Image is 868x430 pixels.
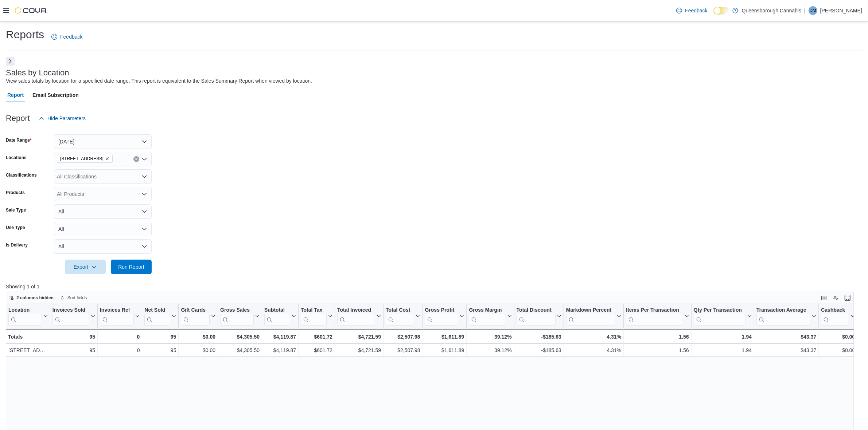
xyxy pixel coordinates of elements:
div: 95 [52,332,95,341]
button: Export [65,260,106,274]
label: Is Delivery [6,242,28,248]
div: Gift Cards [181,307,210,314]
div: $1,611.89 [425,332,464,341]
span: [STREET_ADDRESS] [60,155,104,162]
span: Export [69,260,101,274]
div: Invoices Ref [100,307,134,314]
h1: Reports [6,27,44,42]
div: 95 [144,346,176,355]
button: All [54,239,152,254]
div: Gross Sales [220,307,254,326]
button: Run Report [111,260,152,274]
span: Email Subscription [32,88,79,102]
div: View sales totals by location for a specified date range. This report is equivalent to the Sales ... [6,77,312,85]
div: Total Discount [517,307,556,326]
div: Total Tax [301,307,327,326]
div: Items Per Transaction [626,307,683,314]
div: Gross Sales [220,307,254,314]
p: Queensborough Cannabis [742,6,801,15]
button: Gift Cards [181,307,215,326]
p: | [804,6,806,15]
button: Sort fields [57,293,90,302]
div: 39.12% [469,346,511,355]
div: $4,305.50 [220,346,260,355]
span: Hide Parameters [47,115,86,122]
button: Remove 1274 56th St from selection in this group [105,157,109,161]
label: Products [6,190,25,196]
button: Total Tax [301,307,332,326]
div: 1.56 [626,346,689,355]
button: Total Discount [517,307,561,326]
button: Invoices Sold [52,307,95,326]
button: Transaction Average [756,307,816,326]
button: 2 columns hidden [6,293,57,302]
div: Total Discount [517,307,556,314]
div: Invoices Sold [52,307,89,326]
div: [STREET_ADDRESS] [8,346,48,355]
div: $1,611.89 [425,346,464,355]
div: Totals [8,332,48,341]
label: Use Type [6,225,25,230]
div: Cashback [821,307,849,326]
span: 2 columns hidden [16,295,54,301]
button: Subtotal [264,307,296,326]
div: Location [8,307,42,314]
div: Items Per Transaction [626,307,683,326]
h3: Report [6,114,30,123]
button: Display options [832,293,840,302]
div: 95 [52,346,95,355]
div: $0.00 [821,332,855,341]
div: Denise Meng [809,6,817,15]
label: Locations [6,155,27,161]
div: $4,305.50 [220,332,260,341]
button: Hide Parameters [36,111,89,126]
div: Subtotal [264,307,290,314]
div: Gift Card Sales [181,307,210,326]
div: Total Cost [386,307,414,314]
div: Markdown Percent [566,307,615,326]
div: Markdown Percent [566,307,615,314]
div: $4,119.87 [264,332,296,341]
img: Cova [15,7,47,14]
div: $2,507.98 [386,346,420,355]
button: Open list of options [141,156,147,162]
div: $601.72 [301,332,332,341]
div: Net Sold [144,307,170,326]
label: Sale Type [6,207,26,213]
button: Qty Per Transaction [694,307,752,326]
div: $4,721.59 [337,346,381,355]
button: All [54,222,152,236]
button: Total Invoiced [337,307,381,326]
div: 39.12% [469,332,511,341]
a: Feedback [48,29,85,44]
div: Total Tax [301,307,327,314]
div: 0 [100,346,140,355]
div: $0.00 [181,346,215,355]
div: $2,507.98 [386,332,420,341]
div: 0 [100,332,140,341]
span: 1274 56th St [57,155,113,163]
button: Open list of options [141,191,147,197]
div: Qty Per Transaction [694,307,746,326]
div: $601.72 [301,346,332,355]
button: Items Per Transaction [626,307,689,326]
p: [PERSON_NAME] [820,6,862,15]
div: Invoices Ref [100,307,134,326]
a: Feedback [673,3,710,18]
div: 4.31% [566,346,621,355]
div: $43.37 [756,346,816,355]
span: Report [7,88,24,102]
div: Total Invoiced [337,307,375,314]
div: $4,119.87 [264,346,296,355]
button: Open list of options [141,174,147,180]
div: Transaction Average [756,307,810,314]
div: -$185.63 [517,346,561,355]
button: Cashback [821,307,855,326]
button: Total Cost [386,307,420,326]
div: Qty Per Transaction [694,307,746,314]
div: Invoices Sold [52,307,89,314]
button: [DATE] [54,134,152,149]
div: Transaction Average [756,307,810,326]
p: Showing 1 of 1 [6,283,862,290]
label: Date Range [6,137,32,143]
